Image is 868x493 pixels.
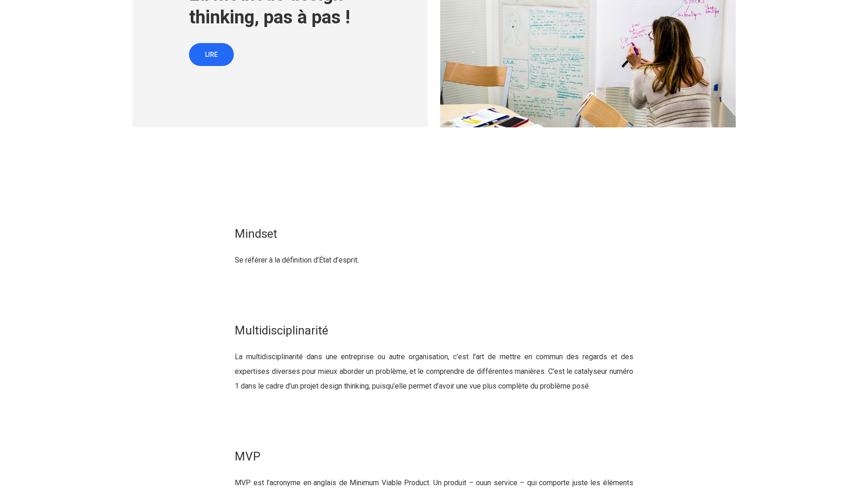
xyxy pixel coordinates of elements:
[235,256,359,264] span: Se référer à la définition d’État d’esprit.
[205,50,218,59] span: LIRE
[189,43,234,66] a: LIRE
[235,225,633,242] h3: Mindset
[235,352,633,390] span: La multidisciplinarité dans une entreprise ou autre organisation, c’est l’art de mettre en commun...
[235,448,633,465] h3: MVP
[235,322,633,339] h3: Multidisciplinarité
[235,478,484,487] span: MVP est l’acronyme en anglais de Minimum Viable Product. Un produit – ou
